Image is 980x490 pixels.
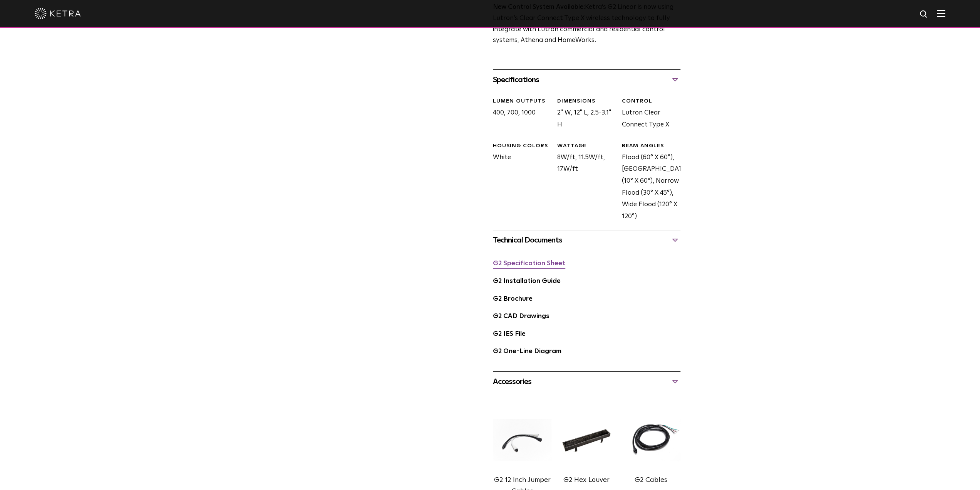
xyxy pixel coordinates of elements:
div: WATTAGE [557,142,616,150]
img: search icon [919,10,929,19]
div: 8W/ft, 11.5W/ft, 17W/ft [551,142,616,222]
div: LUMEN OUTPUTS [493,98,551,105]
a: G2 Brochure [493,296,533,302]
a: G2 One-Line Diagram [493,348,561,355]
div: 400, 700, 1000 [487,98,551,131]
img: Hamburger%20Nav.svg [937,10,945,17]
div: Flood (60° X 60°), [GEOGRAPHIC_DATA] (10° X 60°), Narrow Flood (30° X 45°), Wide Flood (120° X 120°) [616,142,680,222]
div: BEAM ANGLES [622,142,680,150]
div: Accessories [493,375,680,388]
div: White [487,142,551,222]
label: G2 Hex Louver [563,477,610,483]
img: ketra-logo-2019-white [35,8,81,19]
img: G2 cables [622,407,680,473]
a: G2 IES File [493,331,526,337]
div: 2" W, 12" L, 2.5-3.1" H [551,98,616,131]
div: Technical Documents [493,234,680,246]
a: G2 Installation Guide [493,278,561,285]
div: CONTROL [622,98,680,105]
img: G2 Hex Louver [557,407,616,473]
label: G2 Cables [635,477,667,483]
div: DIMENSIONS [557,98,616,105]
a: G2 Specification Sheet [493,260,565,267]
a: G2 CAD Drawings [493,313,549,320]
div: HOUSING COLORS [493,142,551,150]
div: Lutron Clear Connect Type X [616,98,680,131]
img: G2 12 inch cables [493,407,551,473]
div: Specifications [493,74,680,86]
